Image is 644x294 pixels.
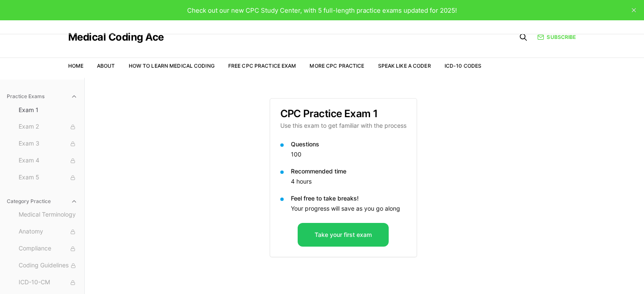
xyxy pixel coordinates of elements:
[537,33,576,41] a: Subscribe
[310,63,364,69] a: More CPC Practice
[19,139,77,148] span: Exam 3
[19,278,77,287] span: ICD-10-CM
[19,106,77,114] span: Exam 1
[3,90,81,103] button: Practice Exams
[15,225,81,239] button: Anatomy
[445,63,481,69] a: ICD-10 Codes
[15,208,81,222] button: Medical Terminology
[291,167,406,176] p: Recommended time
[506,253,644,294] iframe: portal-trigger
[68,63,83,69] a: Home
[291,177,406,186] p: 4 hours
[19,227,77,236] span: Anatomy
[378,63,431,69] a: Speak Like a Coder
[3,195,81,208] button: Category Practice
[15,154,81,168] button: Exam 4
[19,122,77,132] span: Exam 2
[19,210,77,220] span: Medical Terminology
[129,63,215,69] a: How to Learn Medical Coding
[280,121,406,130] p: Use this exam to get familiar with the process
[19,173,77,182] span: Exam 5
[15,242,81,256] button: Compliance
[291,150,406,159] p: 100
[19,156,77,165] span: Exam 4
[187,6,457,14] span: Check out our new CPC Study Center, with 5 full-length practice exams updated for 2025!
[627,3,641,17] button: close
[291,194,406,203] p: Feel free to take breaks!
[298,223,389,247] button: Take your first exam
[68,32,164,42] a: Medical Coding Ace
[15,137,81,151] button: Exam 3
[19,261,77,270] span: Coding Guidelines
[291,140,406,148] p: Questions
[97,63,115,69] a: About
[15,276,81,289] button: ICD-10-CM
[280,109,406,119] h3: CPC Practice Exam 1
[19,244,77,253] span: Compliance
[15,259,81,272] button: Coding Guidelines
[15,120,81,134] button: Exam 2
[291,204,406,213] p: Your progress will save as you go along
[15,171,81,184] button: Exam 5
[228,63,296,69] a: Free CPC Practice Exam
[15,103,81,117] button: Exam 1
